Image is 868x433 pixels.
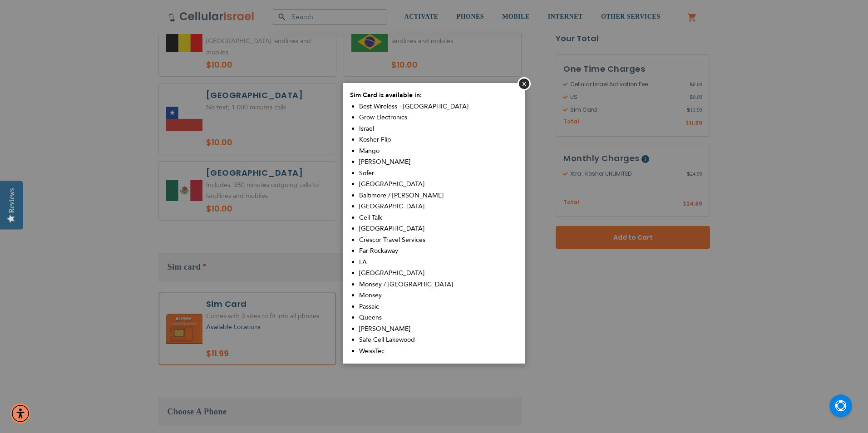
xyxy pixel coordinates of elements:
div: Reviews [8,188,16,213]
span: Kosher Flip [359,135,391,144]
span: Monsey / [GEOGRAPHIC_DATA] [359,280,453,289]
span: [PERSON_NAME] [359,325,410,333]
span: Safe Cell Lakewood [359,335,415,344]
span: [GEOGRAPHIC_DATA] [359,202,424,211]
span: WeissTec [359,347,385,355]
span: Monsey [359,291,382,300]
span: Best Wireless - [GEOGRAPHIC_DATA] [359,102,469,111]
span: Queens [359,313,382,322]
span: Passaic [359,302,379,311]
span: Crescor Travel Services [359,236,425,244]
span: Cell Talk [359,213,382,222]
span: Mango [359,147,380,155]
span: Sim Card is available in: [350,91,422,99]
span: [GEOGRAPHIC_DATA] [359,269,424,277]
span: Grow Electronics [359,113,407,122]
span: [PERSON_NAME] [359,157,410,166]
span: LA [359,258,367,266]
span: [GEOGRAPHIC_DATA] [359,224,424,233]
div: Accessibility Menu [10,403,30,423]
span: Far Rockaway [359,246,398,255]
span: Israel [359,124,374,133]
span: [GEOGRAPHIC_DATA] [359,180,424,188]
span: Baltimore / [PERSON_NAME] [359,191,444,200]
span: Sofer [359,169,374,177]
